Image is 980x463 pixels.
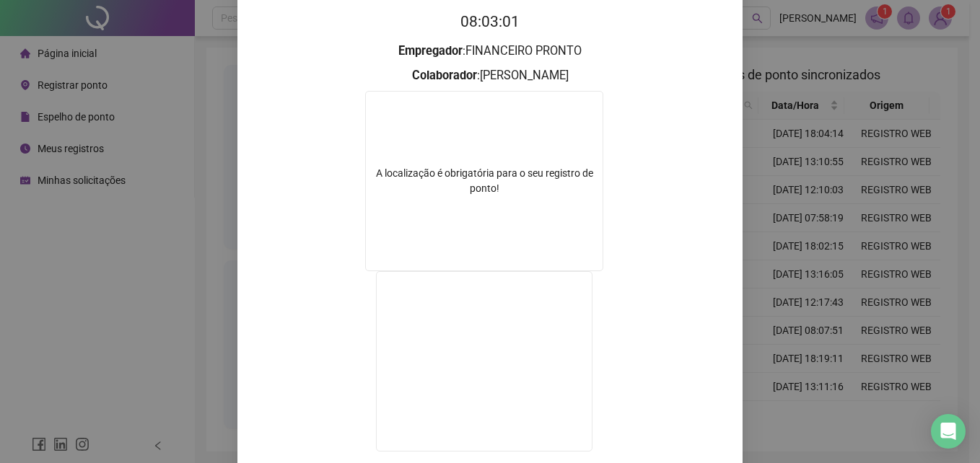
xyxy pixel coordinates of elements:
[255,42,725,61] h3: : FINANCEIRO PRONTO
[931,414,966,449] div: Open Intercom Messenger
[366,166,603,196] div: A localização é obrigatória para o seu registro de ponto!
[255,66,725,85] h3: : [PERSON_NAME]
[460,13,520,30] time: 08:03:01
[398,44,463,58] strong: Empregador
[412,69,477,82] strong: Colaborador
